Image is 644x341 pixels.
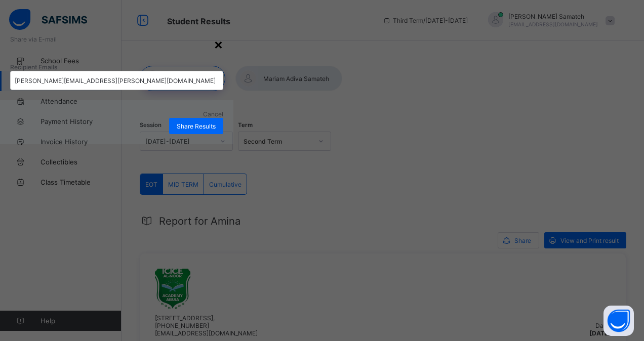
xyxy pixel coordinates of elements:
[177,122,216,130] span: Share Results
[10,63,57,71] span: Recipient Emails
[15,77,216,84] div: [PERSON_NAME][EMAIL_ADDRESS][PERSON_NAME][DOMAIN_NAME]
[603,306,634,336] button: Open asap
[214,35,223,53] div: ×
[10,35,57,43] span: Share via E-mail
[203,110,223,118] span: Cancel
